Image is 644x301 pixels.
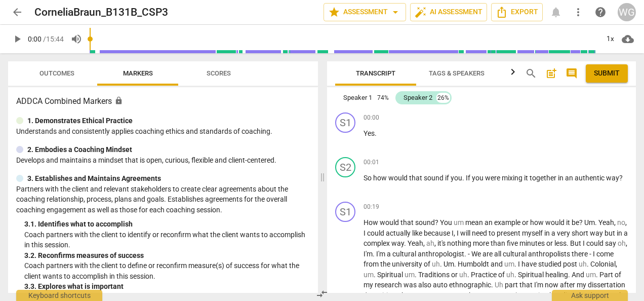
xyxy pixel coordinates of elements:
[617,218,625,227] span: Filler word
[605,229,617,237] span: but
[409,174,424,182] span: that
[617,229,624,237] span: in
[560,281,577,289] span: after
[530,218,545,227] span: how
[16,95,310,107] h3: ADDCA Combined Markers
[457,229,460,237] span: I
[24,250,310,261] div: 3. 2. Reconfirms measures of success
[596,271,599,279] span: .
[447,239,473,247] span: nothing
[507,239,519,247] span: five
[445,174,451,182] span: if
[591,3,610,21] a: Help
[27,144,132,155] p: 2. Embodies a Coaching Mindset
[24,219,310,230] div: 3. 1. Identifies what to accomplish
[472,174,485,182] span: you
[496,291,511,299] span: own
[424,229,452,237] span: because
[584,218,595,227] span: Um
[545,67,557,80] span: post_add
[518,271,545,279] span: Spiritual
[572,6,584,18] span: more_vert
[543,65,559,82] button: Add summary
[404,239,408,247] span: .
[466,174,472,182] span: If
[496,6,538,18] span: Export
[375,281,404,289] span: research
[335,157,355,177] div: Change speaker
[619,174,623,182] span: ?
[552,290,628,301] div: Ask support
[583,239,586,247] span: I
[207,69,231,77] span: Scores
[473,239,491,247] span: more
[624,229,628,237] span: a
[460,229,472,237] span: will
[519,291,523,299] span: .
[586,64,628,83] button: Please Do Not Submit until your Assessment is Complete
[114,96,123,105] span: Assessment is enabled for this document. The competency model is locked and follows the assessmen...
[594,68,620,79] span: Submit
[415,6,427,18] span: auto_fix_high
[444,260,454,268] span: Um
[367,229,386,237] span: could
[534,281,545,289] span: I'm
[454,229,457,237] span: ,
[377,271,405,279] span: Spiritual
[462,174,466,182] span: .
[522,218,530,227] span: or
[434,239,437,247] span: ,
[565,174,575,182] span: an
[575,174,606,182] span: authentic
[505,281,519,289] span: part
[386,229,412,237] span: actually
[16,184,310,215] p: Partners with the client and relevant stakeholders to create clear agreements about the coaching ...
[356,69,395,77] span: Transcript
[418,250,464,258] span: anthropologist
[364,291,374,299] span: I'm
[519,281,534,289] span: that
[577,281,588,289] span: my
[24,230,310,250] p: Coach partners with the client to identify or reconfirm what the client wants to accomplish in th...
[514,260,518,268] span: .
[465,218,485,227] span: mean
[440,218,454,227] span: You
[504,260,514,268] span: Filler word
[376,250,387,258] span: I'm
[364,114,379,122] span: 00:00
[418,271,451,279] span: Traditions
[459,271,467,279] span: Filler word
[364,271,374,279] span: Filler word
[497,229,522,237] span: present
[491,239,507,247] span: than
[397,291,418,299] span: about
[387,250,392,258] span: a
[364,158,379,167] span: 00:01
[436,93,450,103] div: 26%
[485,218,494,227] span: an
[465,291,485,299] span: about
[530,174,558,182] span: together
[590,229,605,237] span: way
[27,173,161,184] p: 3. Establishes and Maintains Agreements
[435,218,440,227] span: ?
[452,229,454,237] span: I
[506,271,514,279] span: Filler word
[503,250,528,258] span: cultural
[27,116,133,126] p: 1. Demonstrates Ethical Practice
[433,281,449,289] span: auto
[618,239,626,247] span: Filler word
[380,218,400,227] span: would
[589,250,593,258] span: -
[572,229,590,237] span: short
[67,30,86,48] button: Volume
[566,218,572,227] span: it
[482,250,494,258] span: are
[388,174,409,182] span: would
[380,260,392,268] span: the
[404,281,418,289] span: was
[316,288,328,300] span: compare_arrows
[16,126,310,137] p: Understands and consistently applies coaching ethics and standards of coaching.
[389,6,401,18] span: arrow_drop_down
[489,229,497,237] span: to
